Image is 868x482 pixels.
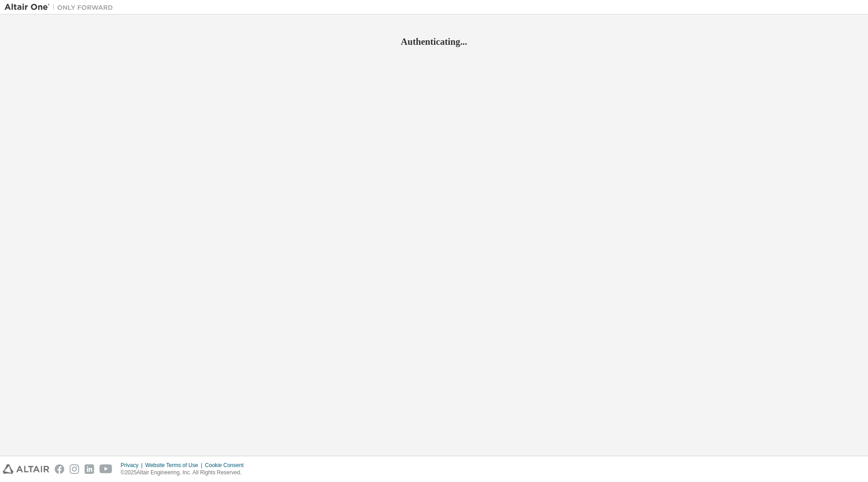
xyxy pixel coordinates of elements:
img: youtube.svg [99,464,113,474]
img: linkedin.svg [85,464,94,474]
div: Privacy [121,462,145,469]
p: © 2025 Altair Engineering, Inc. All Rights Reserved. [121,469,249,477]
h2: Authenticating... [5,36,863,48]
img: altair_logo.svg [3,464,49,474]
img: instagram.svg [70,464,79,474]
img: Altair One [5,3,118,12]
img: facebook.svg [55,464,64,474]
div: Cookie Consent [205,462,249,469]
div: Website Terms of Use [145,462,205,469]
